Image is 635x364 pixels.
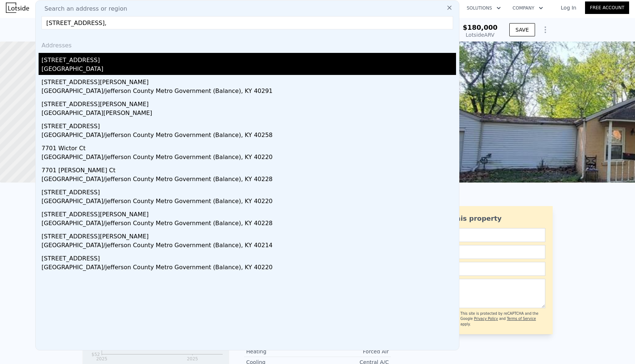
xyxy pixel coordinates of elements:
[42,53,456,65] div: [STREET_ADDRESS]
[42,219,456,229] div: [GEOGRAPHIC_DATA]/jefferson County Metro Government (Balance), KY 40228
[96,356,108,361] tspan: 2025
[463,24,498,31] span: $180,000
[42,65,456,75] div: [GEOGRAPHIC_DATA]
[187,356,198,361] tspan: 2025
[39,35,456,53] div: Addresses
[42,185,456,197] div: [STREET_ADDRESS]
[42,141,456,153] div: 7701 Wictor Ct
[463,31,498,39] div: Lotside ARV
[474,317,498,321] a: Privacy Policy
[42,229,456,241] div: [STREET_ADDRESS][PERSON_NAME]
[42,263,456,273] div: [GEOGRAPHIC_DATA]/jefferson County Metro Government (Balance), KY 40220
[552,4,585,11] a: Log In
[507,1,549,15] button: Company
[42,97,456,109] div: [STREET_ADDRESS][PERSON_NAME]
[42,163,456,175] div: 7701 [PERSON_NAME] Ct
[6,3,29,13] img: Lotside
[460,311,545,327] div: This site is protected by reCAPTCHA and the Google and apply.
[538,22,553,37] button: Show Options
[246,348,317,355] div: Heating
[42,75,456,87] div: [STREET_ADDRESS][PERSON_NAME]
[92,352,100,357] tspan: $52
[317,348,389,355] div: Forced Air
[413,245,545,259] input: Email
[461,1,507,15] button: Solutions
[42,175,456,185] div: [GEOGRAPHIC_DATA]/jefferson County Metro Government (Balance), KY 40228
[42,87,456,97] div: [GEOGRAPHIC_DATA]/jefferson County Metro Government (Balance), KY 40291
[585,1,629,14] a: Free Account
[42,251,456,263] div: [STREET_ADDRESS]
[509,23,535,36] button: SAVE
[42,131,456,141] div: [GEOGRAPHIC_DATA]/jefferson County Metro Government (Balance), KY 40258
[413,213,545,224] div: Ask about this property
[42,241,456,251] div: [GEOGRAPHIC_DATA]/jefferson County Metro Government (Balance), KY 40214
[42,16,453,29] input: Enter an address, city, region, neighborhood or zip code
[507,317,536,321] a: Terms of Service
[39,4,127,13] span: Search an address or region
[413,228,545,242] input: Name
[42,119,456,131] div: [STREET_ADDRESS]
[42,109,456,119] div: [GEOGRAPHIC_DATA][PERSON_NAME]
[413,262,545,276] input: Phone
[42,207,456,219] div: [STREET_ADDRESS][PERSON_NAME]
[42,153,456,163] div: [GEOGRAPHIC_DATA]/jefferson County Metro Government (Balance), KY 40220
[42,197,456,207] div: [GEOGRAPHIC_DATA]/jefferson County Metro Government (Balance), KY 40220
